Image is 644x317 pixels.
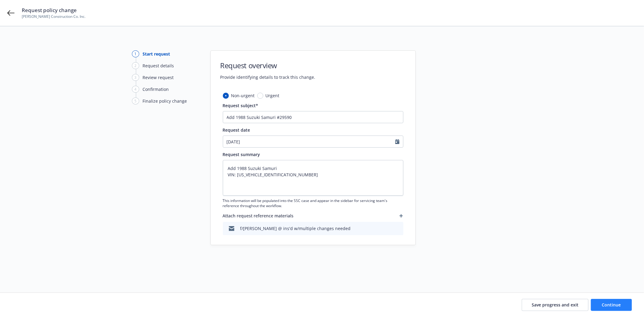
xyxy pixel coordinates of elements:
div: 1 [132,50,139,57]
div: 2 [132,62,139,69]
span: Request summary [223,152,260,157]
svg: Calendar [395,139,399,144]
input: The subject will appear in the summary list view for quick reference. [223,111,403,123]
span: Continue [602,302,621,308]
h1: Request overview [220,60,316,70]
div: Start request [143,51,170,57]
span: This information will be populated into the SSC case and appear in the sidebar for servicing team... [223,198,403,208]
input: Non-urgent [223,93,229,99]
span: [PERSON_NAME] Construction Co. Inc. [22,14,85,19]
span: Urgent [266,92,280,99]
span: Attach request reference materials [223,213,294,219]
span: Provide identifying details to track this change. [220,74,316,80]
div: Review request [143,74,174,81]
span: Non-urgent [231,92,255,99]
div: Request details [143,62,174,69]
button: preview file [386,225,391,232]
div: 5 [132,98,139,104]
input: Urgent [257,93,263,99]
div: Finalize policy change [143,98,187,104]
span: Save progress and exit [532,302,578,308]
div: Confirmation [143,86,169,92]
span: Request subject* [223,103,258,108]
textarea: Add 1988 Suzuki Samuri VIN: [US_VEHICLE_IDENTIFICATION_NUMBER] [223,160,403,196]
button: archive file [396,225,401,232]
button: Save progress and exit [522,299,588,311]
span: Request policy change [22,7,85,14]
input: MM/DD/YYYY [223,136,395,147]
div: 4 [132,86,139,93]
span: Request date [223,127,250,133]
div: 3 [132,74,139,81]
button: Continue [591,299,632,311]
div: f/[PERSON_NAME] @ ins'd w/multiple changes needed [240,225,351,232]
